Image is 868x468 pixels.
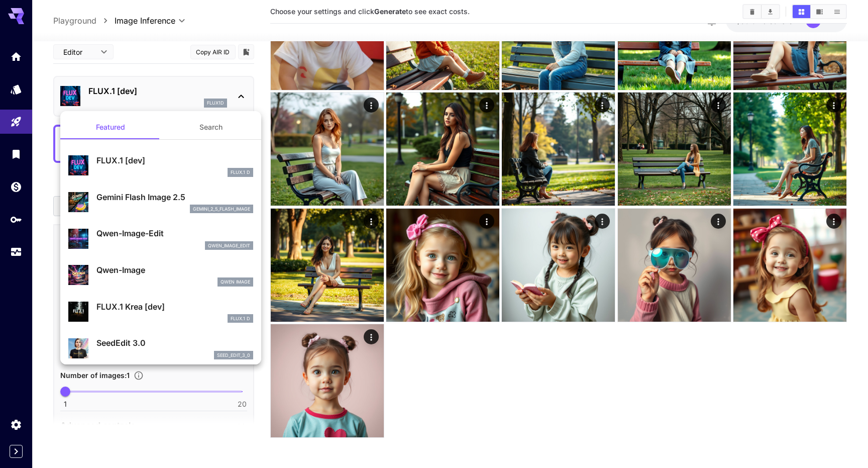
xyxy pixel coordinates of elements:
p: Qwen-Image [96,264,253,276]
p: qwen_image_edit [208,242,250,249]
div: Gemini Flash Image 2.5gemini_2_5_flash_image [68,187,253,218]
div: Qwen-Image-Editqwen_image_edit [68,223,253,254]
p: SeedEdit 3.0 [96,337,253,349]
div: FLUX.1 [dev]FLUX.1 D [68,150,253,181]
p: FLUX.1 D [231,315,250,322]
p: Qwen Image [221,278,250,286]
p: seed_edit_3_0 [217,352,250,359]
button: Featured [60,115,161,139]
p: FLUX.1 D [231,169,250,176]
div: Qwen-ImageQwen Image [68,260,253,291]
p: gemini_2_5_flash_image [193,206,250,213]
p: Qwen-Image-Edit [96,227,253,239]
div: FLUX.1 Krea [dev]FLUX.1 D [68,297,253,327]
p: FLUX.1 Krea [dev] [96,301,253,313]
p: Gemini Flash Image 2.5 [96,191,253,203]
div: SeedEdit 3.0seed_edit_3_0 [68,333,253,363]
button: Search [161,115,261,139]
p: FLUX.1 [dev] [96,154,253,166]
